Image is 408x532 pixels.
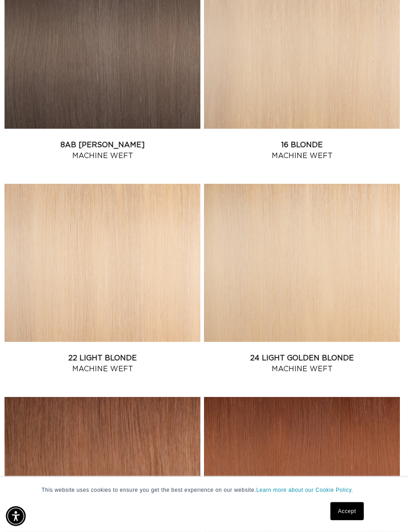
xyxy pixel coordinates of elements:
div: Accessibility Menu [6,506,26,526]
a: Learn more about our Cookie Policy. [256,487,353,493]
a: Accept [330,502,364,520]
a: 8AB [PERSON_NAME] Machine Weft [5,140,200,161]
a: 22 Light Blonde Machine Weft [5,353,200,374]
p: This website uses cookies to ensure you get the best experience on our website. [42,486,366,494]
a: 24 Light Golden Blonde Machine Weft [204,353,400,374]
a: 16 Blonde Machine Weft [204,140,400,161]
iframe: Chat Widget [363,489,408,532]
